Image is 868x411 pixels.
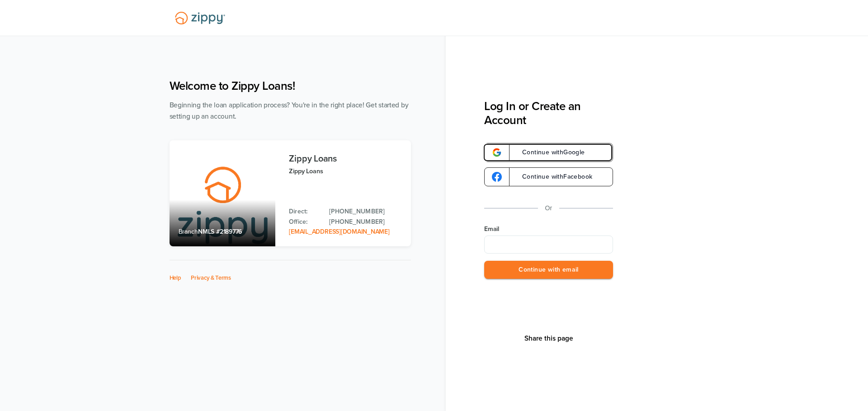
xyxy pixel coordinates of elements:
a: Office Phone: 512-975-2947 [329,217,401,227]
span: Branch [179,228,198,236]
a: Help [170,274,181,282]
img: google-logo [492,148,502,157]
button: Share This Page [522,334,576,343]
span: Continue with Facebook [513,174,592,180]
a: Direct Phone: 512-975-2947 [329,207,401,217]
p: Zippy Loans [289,166,401,176]
p: Office: [289,217,320,227]
a: Privacy & Terms [191,274,231,282]
p: Or [545,203,552,214]
a: Email Address: zippyguide@zippymh.com [289,228,389,236]
label: Email [484,225,613,234]
h3: Zippy Loans [289,154,401,164]
h3: Log In or Create an Account [484,99,613,127]
span: Continue with Google [513,149,585,156]
h1: Welcome to Zippy Loans! [170,79,411,93]
span: Beginning the loan application process? You're in the right place! Get started by setting up an a... [170,101,409,120]
span: NMLS #2189776 [198,228,242,236]
img: google-logo [492,172,502,182]
input: Email Address [484,236,613,254]
a: google-logoContinue withFacebook [484,167,613,186]
img: Lender Logo [170,8,231,28]
button: Continue with email [484,261,613,279]
p: Direct: [289,207,320,217]
a: google-logoContinue withGoogle [484,143,613,162]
